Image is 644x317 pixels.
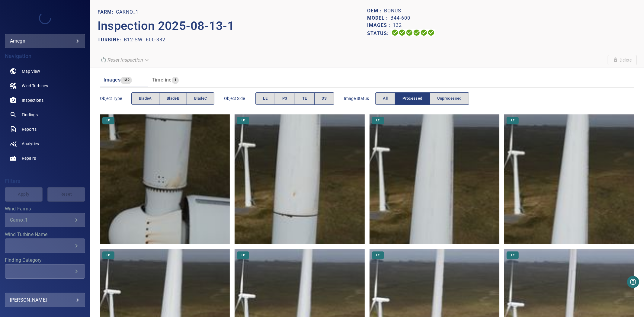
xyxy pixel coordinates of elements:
span: Unable to delete the inspection due to its current status [608,55,637,65]
span: LE [103,118,114,123]
div: amegni [5,34,85,48]
p: Bonus [384,7,401,14]
a: windturbines noActive [5,78,85,93]
div: amegni [10,36,80,46]
span: Map View [22,68,40,74]
svg: ML Processing 100% [413,29,420,36]
p: Model : [367,14,390,22]
button: LE [255,92,275,105]
span: 132 [120,77,132,84]
svg: Selecting 100% [406,29,413,36]
span: Findings [22,112,38,118]
p: Images : [367,22,393,29]
span: LE [508,118,518,123]
span: All [383,95,388,102]
div: Carno_1 [10,217,73,223]
span: Analytics [22,141,39,147]
p: FARM: [98,8,116,16]
svg: Data Formatted 100% [399,29,406,36]
span: bladeC [194,95,207,102]
span: SS [322,95,327,102]
div: objectSide [255,92,334,105]
a: repairs noActive [5,151,85,165]
button: Unprocessed [430,92,469,105]
span: Unprocessed [437,95,462,102]
label: Finding Category [5,258,85,263]
button: bladeB [159,92,187,105]
span: Processed [402,95,422,102]
div: [PERSON_NAME] [10,295,80,305]
span: LE [373,253,383,258]
a: analytics noActive [5,136,85,151]
div: Unable to reset the inspection due to its current status [98,55,152,65]
h4: Filters [5,178,85,184]
span: TE [302,95,307,102]
span: LE [508,253,518,258]
div: Wind Farms [5,213,85,227]
span: Image Status [344,95,375,101]
div: imageStatus [375,92,469,105]
p: 132 [393,22,402,29]
p: B44-600 [390,14,410,22]
a: reports noActive [5,122,85,136]
button: PS [275,92,295,105]
span: Repairs [22,155,36,161]
p: TURBINE: [98,36,124,43]
span: Object Side [224,95,255,101]
span: PS [282,95,287,102]
span: LE [238,253,248,258]
svg: Uploading 100% [391,29,399,36]
p: OEM : [367,7,384,14]
button: All [375,92,395,105]
span: bladeB [167,95,179,102]
span: Reports [22,126,37,132]
p: Carno_1 [116,8,139,16]
span: Timeline [152,77,172,83]
button: TE [295,92,315,105]
span: LE [263,95,268,102]
label: Wind Farms [5,207,85,211]
p: Inspection 2025-08-13-1 [98,17,367,35]
button: Processed [395,92,430,105]
em: Reset inspection [107,57,143,63]
button: bladeA [131,92,159,105]
p: Status: [367,29,391,38]
span: Object type [100,95,131,101]
span: LE [238,118,248,123]
svg: Matching 100% [420,29,428,36]
p: B12-SWT600-382 [124,36,165,43]
svg: Classification 100% [428,29,435,36]
div: Finding Category [5,264,85,279]
span: Images [104,77,120,83]
span: Inspections [22,97,43,103]
span: LE [373,118,383,123]
h4: Navigation [5,53,85,59]
label: Wind Turbine Name [5,232,85,237]
span: LE [103,253,114,258]
div: Wind Turbine Name [5,239,85,253]
div: objectType [131,92,215,105]
button: SS [314,92,335,105]
span: Wind Turbines [22,83,48,89]
div: Reset inspection [98,55,152,65]
a: findings noActive [5,107,85,122]
button: bladeC [187,92,214,105]
span: bladeA [139,95,152,102]
a: inspections noActive [5,93,85,107]
a: map noActive [5,64,85,78]
span: 1 [172,77,179,84]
